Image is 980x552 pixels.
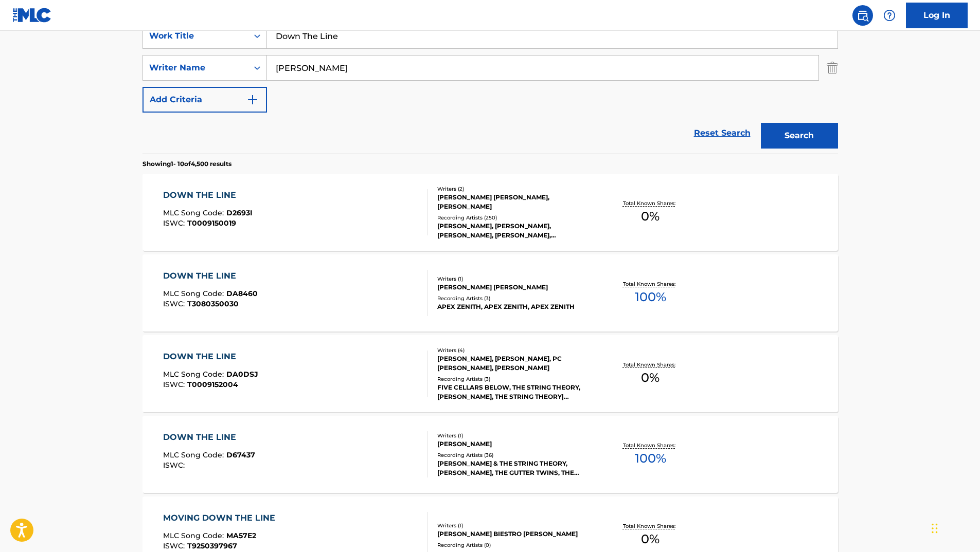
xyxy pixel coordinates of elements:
[929,503,980,552] iframe: Chat Widget
[437,302,593,311] div: APEX ZENITH, APEX ZENITH, APEX ZENITH
[163,370,226,379] span: MLC Song Code :
[437,346,593,354] div: Writers ( 4 )
[163,380,187,389] span: ISWC :
[883,9,896,22] img: help
[932,513,938,544] div: Drag
[163,208,226,217] span: MLC Song Code :
[623,522,678,530] p: Total Known Shares:
[163,512,280,524] div: MOVING DOWN THE LINE
[246,94,259,106] img: 9d2ae6d4665cec9f34b9.svg
[437,375,593,383] div: Recording Artists ( 3 )
[641,207,660,226] span: 0 %
[827,55,838,81] img: Delete Criterion
[437,529,593,539] div: [PERSON_NAME] BIESTRO [PERSON_NAME]
[857,9,869,22] img: search
[437,275,593,283] div: Writers ( 1 )
[437,214,593,222] div: Recording Artists ( 250 )
[641,530,660,548] span: 0 %
[163,189,253,201] div: DOWN THE LINE
[641,369,660,387] span: 0 %
[623,199,678,207] p: Total Known Shares:
[879,5,900,26] div: Help
[163,218,187,228] span: ISWC :
[142,254,838,332] a: DOWN THE LINEMLC Song Code:DA8460ISWC:T3080350030Writers (1)[PERSON_NAME] [PERSON_NAME]Recording ...
[437,295,593,302] div: Recording Artists ( 3 )
[437,439,593,449] div: [PERSON_NAME]
[437,522,593,529] div: Writers ( 1 )
[623,361,678,369] p: Total Known Shares:
[163,289,226,298] span: MLC Song Code :
[226,450,255,459] span: D67437
[226,208,253,217] span: D2693I
[142,23,838,154] form: Search Form
[689,122,756,144] a: Reset Search
[163,270,258,282] div: DOWN THE LINE
[761,123,838,149] button: Search
[635,449,666,468] span: 100 %
[163,431,255,444] div: DOWN THE LINE
[187,218,236,228] span: T0009150019
[226,289,258,298] span: DA8460
[163,351,258,363] div: DOWN THE LINE
[163,450,226,459] span: MLC Song Code :
[142,416,838,493] a: DOWN THE LINEMLC Song Code:D67437ISWC:Writers (1)[PERSON_NAME]Recording Artists (36)[PERSON_NAME]...
[163,299,187,308] span: ISWC :
[142,87,267,113] button: Add Criteria
[142,174,838,251] a: DOWN THE LINEMLC Song Code:D2693IISWC:T0009150019Writers (2)[PERSON_NAME] [PERSON_NAME], [PERSON_...
[226,370,258,379] span: DA0DSJ
[187,380,238,389] span: T0009152004
[437,541,593,549] div: Recording Artists ( 0 )
[149,62,242,74] div: Writer Name
[437,354,593,373] div: [PERSON_NAME], [PERSON_NAME], PC [PERSON_NAME], [PERSON_NAME]
[623,441,678,449] p: Total Known Shares:
[437,432,593,439] div: Writers ( 1 )
[437,222,593,240] div: [PERSON_NAME], [PERSON_NAME], [PERSON_NAME], [PERSON_NAME], [PERSON_NAME]
[437,283,593,292] div: [PERSON_NAME] [PERSON_NAME]
[852,5,873,26] a: Public Search
[149,30,242,42] div: Work Title
[437,459,593,477] div: [PERSON_NAME] & THE STRING THEORY, [PERSON_NAME], THE GUTTER TWINS, THE GUTTER TWINS, [PERSON_NAME]
[906,3,968,28] a: Log In
[163,461,187,470] span: ISWC :
[635,288,666,306] span: 100 %
[437,185,593,193] div: Writers ( 2 )
[187,299,239,308] span: T3080350030
[437,383,593,401] div: FIVE CELLARS BELOW, THE STRING THEORY, [PERSON_NAME], THE STRING THEORY|[PERSON_NAME]
[437,451,593,459] div: Recording Artists ( 36 )
[187,541,237,550] span: T9250397967
[12,8,52,23] img: MLC Logo
[142,159,231,169] p: Showing 1 - 10 of 4,500 results
[163,531,226,540] span: MLC Song Code :
[226,531,256,540] span: MA57E2
[142,335,838,412] a: DOWN THE LINEMLC Song Code:DA0DSJISWC:T0009152004Writers (4)[PERSON_NAME], [PERSON_NAME], PC [PER...
[163,541,187,550] span: ISWC :
[623,280,678,288] p: Total Known Shares:
[437,193,593,211] div: [PERSON_NAME] [PERSON_NAME], [PERSON_NAME]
